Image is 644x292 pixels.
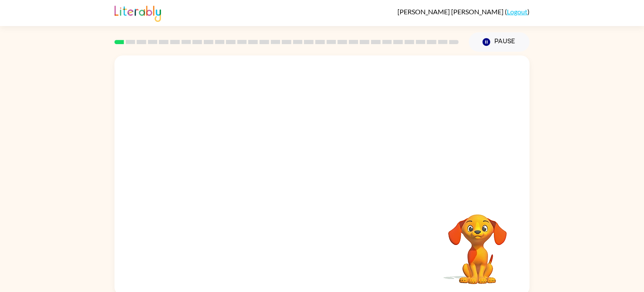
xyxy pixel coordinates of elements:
[507,8,527,16] a: Logout
[469,32,530,52] button: Pause
[397,8,530,16] div: ( )
[114,3,161,22] img: Literably
[397,8,505,16] span: [PERSON_NAME] [PERSON_NAME]
[436,201,519,285] video: Your browser must support playing .mp4 files to use Literably. Please try using another browser.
